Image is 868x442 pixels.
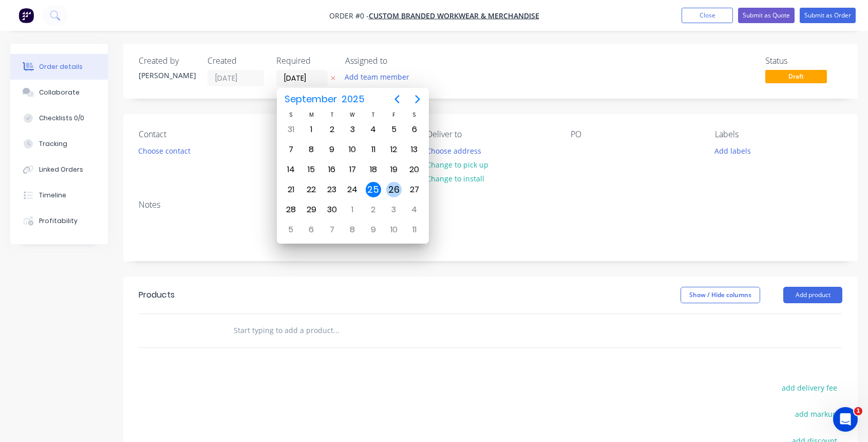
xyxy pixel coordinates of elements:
[386,202,402,217] div: Friday, October 3, 2025
[366,222,381,237] div: Thursday, October 9, 2025
[342,110,363,119] div: W
[329,11,369,21] span: Order #0 -
[854,407,862,415] span: 1
[339,70,415,84] button: Add team member
[10,131,108,157] button: Tracking
[39,114,84,123] div: Checklists 0/0
[345,162,360,177] div: Wednesday, September 17, 2025
[233,320,439,341] input: Start typing to add a product...
[386,222,402,237] div: Friday, October 10, 2025
[421,158,494,172] button: Change to pick up
[283,182,298,197] div: Sunday, September 21, 2025
[276,56,333,66] div: Required
[715,130,842,139] div: Labels
[427,130,554,139] div: Deliver to
[681,287,760,303] button: Show / Hide columns
[10,80,108,105] button: Collaborate
[421,172,490,186] button: Change to install
[682,8,733,23] button: Close
[304,222,319,237] div: Monday, October 6, 2025
[39,62,83,71] div: Order details
[39,216,78,226] div: Profitability
[10,157,108,182] button: Linked Orders
[407,142,422,157] div: Saturday, September 13, 2025
[709,143,756,157] button: Add labels
[139,130,266,139] div: Contact
[783,287,842,303] button: Add product
[345,202,360,217] div: Wednesday, October 1, 2025
[789,407,842,421] button: add markup
[369,11,539,21] span: Custom Branded Workwear & Merchandise
[366,202,381,217] div: Thursday, October 2, 2025
[345,182,360,197] div: Wednesday, September 24, 2025
[280,110,301,119] div: S
[39,191,66,200] div: Timeline
[386,182,402,197] div: Friday, September 26, 2025
[10,54,108,80] button: Order details
[345,142,360,157] div: Wednesday, September 10, 2025
[345,222,360,237] div: Wednesday, October 8, 2025
[10,208,108,234] button: Profitability
[324,182,339,197] div: Tuesday, September 23, 2025
[278,90,371,108] button: September2025
[404,110,425,119] div: S
[207,56,264,66] div: Created
[339,90,367,108] span: 2025
[386,162,402,177] div: Friday, September 19, 2025
[283,162,298,177] div: Sunday, September 14, 2025
[283,222,298,237] div: Sunday, October 5, 2025
[366,142,381,157] div: Thursday, September 11, 2025
[407,202,422,217] div: Saturday, October 4, 2025
[139,70,195,81] div: [PERSON_NAME]
[386,122,402,137] div: Friday, September 5, 2025
[386,142,402,157] div: Friday, September 12, 2025
[283,202,298,217] div: Sunday, September 28, 2025
[800,8,856,23] button: Submit as Order
[363,110,384,119] div: T
[301,110,322,119] div: M
[304,122,319,137] div: Monday, September 1, 2025
[407,182,422,197] div: Saturday, September 27, 2025
[833,407,858,432] iframe: Intercom live chat
[139,56,195,66] div: Created by
[139,200,842,210] div: Notes
[345,70,415,84] button: Add team member
[10,105,108,131] button: Checklists 0/0
[421,143,487,157] button: Choose address
[304,182,319,197] div: Monday, September 22, 2025
[39,139,67,149] div: Tracking
[571,130,698,139] div: PO
[765,70,827,83] span: Draft
[407,222,422,237] div: Saturday, October 11, 2025
[304,162,319,177] div: Monday, September 15, 2025
[366,182,381,197] div: Today, Thursday, September 25, 2025
[282,90,339,108] span: September
[324,122,339,137] div: Tuesday, September 2, 2025
[304,142,319,157] div: Monday, September 8, 2025
[366,122,381,137] div: Thursday, September 4, 2025
[39,165,83,174] div: Linked Orders
[407,162,422,177] div: Saturday, September 20, 2025
[345,122,360,137] div: Wednesday, September 3, 2025
[324,162,339,177] div: Tuesday, September 16, 2025
[776,381,842,395] button: add delivery fee
[738,8,795,23] button: Submit as Quote
[322,110,342,119] div: T
[10,182,108,208] button: Timeline
[304,202,319,217] div: Monday, September 29, 2025
[407,89,428,109] button: Next page
[324,222,339,237] div: Tuesday, October 7, 2025
[324,142,339,157] div: Tuesday, September 9, 2025
[407,122,422,137] div: Saturday, September 6, 2025
[133,143,196,157] button: Choose contact
[39,88,80,97] div: Collaborate
[324,202,339,217] div: Tuesday, September 30, 2025
[283,122,298,137] div: Sunday, August 31, 2025
[18,8,34,23] img: Factory
[366,162,381,177] div: Thursday, September 18, 2025
[139,289,175,301] div: Products
[283,142,298,157] div: Sunday, September 7, 2025
[274,143,377,176] div: [GEOGRAPHIC_DATA], [GEOGRAPHIC_DATA],
[345,56,448,66] div: Assigned to
[387,89,407,109] button: Previous page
